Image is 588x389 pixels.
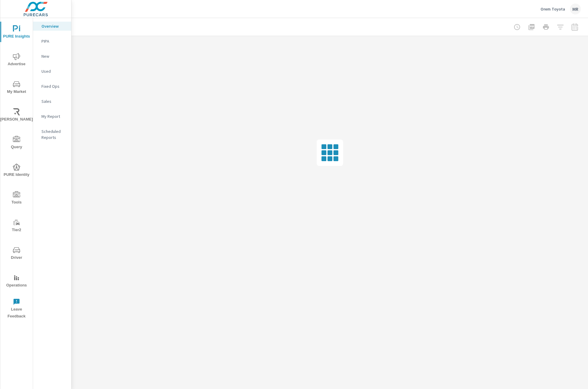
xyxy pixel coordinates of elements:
span: PURE Insights [2,25,31,40]
div: Sales [33,97,71,106]
span: My Market [2,81,31,95]
div: MR [570,4,581,14]
div: My Report [33,112,71,121]
div: nav menu [0,18,33,322]
span: Tools [2,191,31,206]
p: Orem Toyota [541,6,565,12]
span: Tier2 [2,219,31,234]
span: Advertise [2,53,31,68]
div: Overview [33,22,71,31]
div: Used [33,67,71,76]
p: Scheduled Reports [41,128,66,140]
span: Query [2,136,31,151]
p: Used [41,68,66,74]
div: PIPA [33,37,71,46]
div: Scheduled Reports [33,127,71,142]
p: New [41,53,66,59]
span: Operations [2,274,31,289]
span: Leave Feedback [2,298,31,320]
span: [PERSON_NAME] [2,108,31,123]
p: Overview [41,23,66,29]
div: New [33,52,71,61]
span: Driver [2,247,31,261]
div: Fixed Ops [33,82,71,91]
p: PIPA [41,38,66,44]
p: Fixed Ops [41,83,66,89]
span: PURE Identity [2,164,31,178]
p: My Report [41,113,66,119]
p: Sales [41,98,66,104]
